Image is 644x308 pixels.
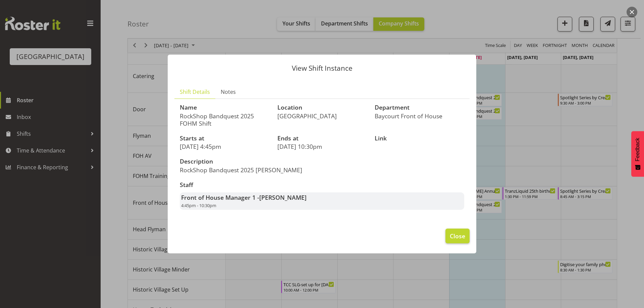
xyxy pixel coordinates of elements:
[181,193,307,201] strong: Front of House Manager 1 -
[375,112,464,120] p: Baycourt Front of House
[174,65,470,72] p: View Shift Instance
[180,166,318,174] p: RockShop Bandquest 2025 [PERSON_NAME]
[180,158,318,165] h3: Description
[180,143,269,150] p: [DATE] 4:45pm
[277,104,367,111] h3: Location
[221,88,236,96] span: Notes
[375,104,464,111] h3: Department
[277,135,367,142] h3: Ends at
[180,135,269,142] h3: Starts at
[450,232,465,240] span: Close
[277,112,367,120] p: [GEOGRAPHIC_DATA]
[445,229,470,243] button: Close
[259,193,307,201] span: [PERSON_NAME]
[181,202,216,208] span: 4:45pm - 10:30pm
[180,182,464,188] h3: Staff
[635,138,641,161] span: Feedback
[180,88,210,96] span: Shift Details
[180,104,269,111] h3: Name
[375,135,464,142] h3: Link
[180,112,269,127] p: RockShop Bandquest 2025 FOHM Shift
[277,143,367,150] p: [DATE] 10:30pm
[631,131,644,177] button: Feedback - Show survey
